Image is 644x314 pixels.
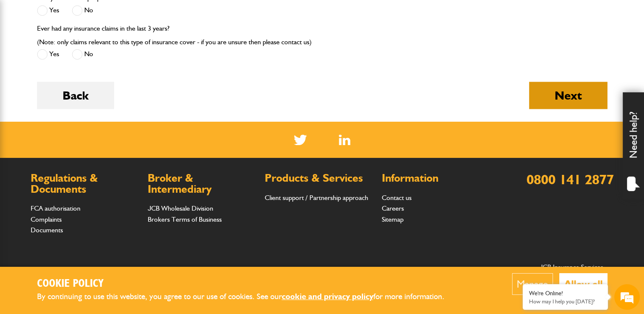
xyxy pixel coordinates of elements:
p: How may I help you today? [529,298,601,305]
h2: Information [382,173,490,184]
label: No [72,49,93,60]
div: Need help? [623,92,644,199]
img: Twitter [294,134,307,145]
a: Complaints [31,215,62,223]
label: No [72,5,93,16]
label: Yes [37,49,59,60]
p: By continuing to use this website, you agree to our use of cookies. See our for more information. [37,290,458,303]
input: Enter your phone number [11,129,155,148]
input: Enter your last name [11,79,155,97]
button: Manage [512,273,553,295]
textarea: Type your message and hit 'Enter' [11,154,155,240]
h2: Cookie Policy [37,277,458,291]
button: Next [529,82,607,109]
a: LinkedIn [339,134,350,145]
div: Minimize live chat window [140,4,160,25]
div: Chat with us now [44,48,143,59]
a: cookie and privacy policy [282,291,373,301]
a: Documents [31,226,63,234]
input: Enter your email address [11,104,155,123]
label: Ever had any insurance claims in the last 3 years? (Note: only claims relevant to this type of in... [37,25,312,46]
div: We're Online! [529,290,601,297]
button: Back [37,82,114,109]
a: JCB Wholesale Division [148,204,213,212]
label: Yes [37,5,59,16]
a: 0800 141 2877 [527,171,614,188]
h2: Broker & Intermediary [148,173,256,194]
a: Sitemap [382,215,404,223]
a: Contact us [382,194,412,202]
em: Start Chat [116,247,155,258]
a: Careers [382,204,404,212]
h2: Regulations & Documents [31,173,139,194]
a: FCA authorisation [31,204,80,212]
a: Brokers Terms of Business [148,215,222,223]
h2: Products & Services [265,173,373,184]
button: Allow all [559,273,607,295]
img: d_20077148190_company_1631870298795_20077148190 [14,47,36,59]
a: Client support / Partnership approach [265,194,368,202]
img: Linked In [339,134,350,145]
